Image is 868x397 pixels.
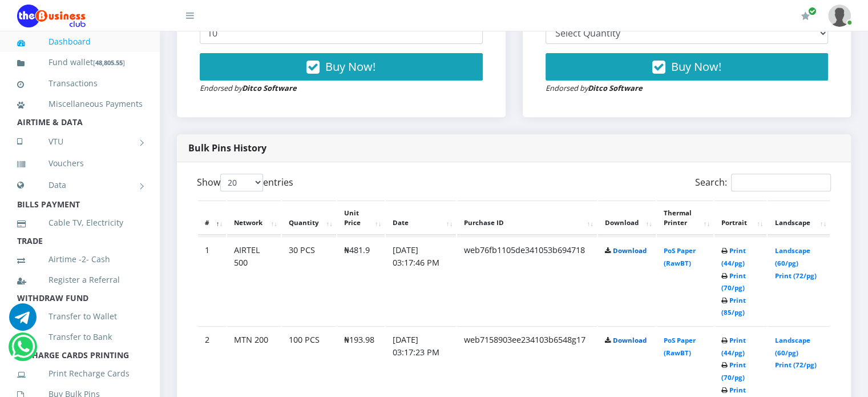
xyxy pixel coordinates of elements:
a: Chat for support [11,342,35,360]
small: [ ] [93,58,125,67]
input: Search: [731,174,831,191]
td: ₦481.9 [337,236,385,325]
a: Register a Referral [17,267,143,293]
a: Fund wallet[48,805.55] [17,49,143,76]
span: Renew/Upgrade Subscription [808,7,817,15]
a: Chat for support [9,312,37,331]
a: Vouchers [17,150,143,177]
th: Purchase ID: activate to sort column ascending [457,200,597,236]
td: web76fb1105de341053b694718 [457,236,597,325]
i: Renew/Upgrade Subscription [801,11,810,21]
a: Transactions [17,70,143,97]
a: Print (72/pg) [774,271,816,280]
td: 1 [198,236,226,325]
a: Print (72/pg) [774,360,816,369]
img: User [828,5,851,27]
a: Landscape (60/pg) [774,336,810,357]
a: Print (44/pg) [721,336,746,357]
th: Unit Price: activate to sort column ascending [337,200,385,236]
a: PoS Paper (RawBT) [664,246,696,267]
td: 30 PCS [282,236,336,325]
td: [DATE] 03:17:46 PM [386,236,456,325]
a: Download [613,336,647,344]
a: Print (70/pg) [721,360,746,382]
a: VTU [17,127,143,156]
b: 48,805.55 [95,58,123,67]
th: Portrait: activate to sort column ascending [714,200,767,236]
th: Download: activate to sort column ascending [598,200,656,236]
span: Buy Now! [325,59,376,74]
a: Data [17,171,143,199]
th: Landscape: activate to sort column ascending [768,200,830,236]
small: Endorsed by [546,83,643,93]
label: Search: [695,174,831,191]
a: Print (70/pg) [721,271,746,292]
th: #: activate to sort column descending [198,200,226,236]
img: Logo [17,5,86,27]
a: Miscellaneous Payments [17,91,143,117]
a: Print (85/pg) [721,296,746,317]
small: Endorsed by [200,83,297,93]
th: Date: activate to sort column ascending [386,200,456,236]
a: Dashboard [17,29,143,55]
a: Landscape (60/pg) [774,246,810,267]
span: Buy Now! [671,59,721,74]
input: Enter Quantity [200,22,483,44]
select: Showentries [220,174,263,191]
label: Show entries [197,174,293,191]
a: Airtime -2- Cash [17,246,143,272]
a: Download [613,246,647,255]
td: AIRTEL 500 [227,236,281,325]
a: Cable TV, Electricity [17,210,143,236]
strong: Bulk Pins History [188,142,267,154]
th: Quantity: activate to sort column ascending [282,200,336,236]
th: Network: activate to sort column ascending [227,200,281,236]
a: Transfer to Bank [17,324,143,350]
button: Buy Now! [200,53,483,81]
th: Thermal Printer: activate to sort column ascending [657,200,713,236]
strong: Ditco Software [588,83,643,93]
strong: Ditco Software [242,83,297,93]
a: Print Recharge Cards [17,360,143,387]
button: Buy Now! [546,53,829,81]
a: Transfer to Wallet [17,303,143,330]
a: PoS Paper (RawBT) [664,336,696,357]
a: Print (44/pg) [721,246,746,267]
